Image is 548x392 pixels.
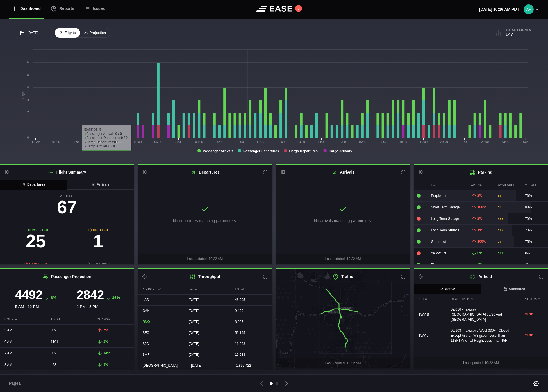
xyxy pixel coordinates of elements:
span: Purple Lot [431,194,446,198]
text: 08:00 [195,140,203,143]
b: 66 [498,194,502,198]
span: TWY J [419,334,429,338]
text: 22:00 [481,140,489,143]
div: Airport [138,284,179,294]
text: 05:00 [134,140,142,143]
text: 21:00 [461,140,469,143]
text: 06:00 [154,140,162,143]
div: SMF [138,349,179,360]
h2: Traffic [276,269,410,284]
div: Available [495,180,521,190]
span: 1% [477,228,482,232]
div: 1 PM - 8 PM [67,289,130,310]
b: 147 [506,32,513,37]
b: Canceled [4,262,67,266]
text: 09:00 [216,140,224,143]
div: [DATE] [184,349,226,360]
span: Blue Lot [431,263,443,267]
button: Projection [79,28,110,38]
div: 0% [525,251,545,256]
div: Last updated: 10:22 AM [276,254,410,264]
div: Last updated: 10:22 AM [276,358,410,368]
div: Total [230,284,272,294]
text: 18:00 [399,140,407,143]
tspan: 5. Sep [520,140,529,143]
text: 1 [27,123,29,127]
tspan: Cargo Departures [289,149,318,153]
text: 07:00 [175,140,183,143]
div: Area [414,294,442,304]
span: Page 1 [9,380,23,386]
div: 5 AM - 12 PM [4,289,67,310]
div: 09/016 - Taxiway [GEOGRAPHIC_DATA] 08/26 And [GEOGRAPHIC_DATA] [446,304,516,325]
div: SFO [138,327,179,338]
div: SJC [138,338,179,349]
span: Yellow Lot [431,251,446,255]
div: 9,499 [230,306,272,316]
h2: Parking [414,165,548,180]
span: Long Term Garage [431,217,459,221]
text: 2 [27,111,29,114]
b: 385 [498,228,504,233]
div: Description [446,294,516,304]
a: Remaining41 [67,262,130,287]
h2: Arrivals [276,165,410,180]
b: Total [4,194,129,198]
b: Total Flights [506,28,531,32]
text: 02:00 [73,140,81,143]
div: 73% [525,228,545,233]
text: 14:00 [318,140,326,143]
b: CLSD [525,333,544,338]
text: 4 [27,86,29,89]
text: 11:00 [256,140,264,143]
span: 2% [477,193,482,197]
div: [DATE] [184,316,226,327]
div: 76% [525,193,545,198]
span: RNO [142,320,150,324]
span: 100% [477,205,486,209]
div: Date [184,284,226,294]
div: 59,195 [230,327,272,338]
span: 14% [103,351,110,355]
span: Long Term Surface [431,228,459,232]
span: 8% [51,295,56,300]
text: 13:00 [297,140,305,143]
div: 06/108 - Taxiway J West 330FT Closed Except Aircraft Wingspan Less Than 118FT And Tail Height Les... [446,325,516,346]
text: 12:00 [277,140,285,143]
tspan: Flights [21,89,25,99]
div: Lot [428,180,467,190]
text: 3 [27,98,29,102]
div: % Full [522,180,548,190]
span: 36% [112,295,120,300]
a: Canceled0 [4,262,67,287]
h3: 25 [4,232,67,250]
div: [GEOGRAPHIC_DATA] [138,360,182,371]
span: 3% [103,363,108,366]
div: 1,897,422 [231,360,272,371]
div: [DATE] [184,295,226,305]
div: OAK [138,306,179,316]
b: CLSD [525,312,544,316]
h2: Airfield [414,269,548,284]
b: 301 [498,263,504,267]
h3: 2842 [77,289,104,301]
text: 6 [27,60,29,64]
text: 17:00 [379,140,387,143]
p: No arrivals matching parameters. [314,218,372,224]
h3: 4492 [15,289,43,301]
div: 1101 [46,336,88,347]
button: 5 [295,5,302,12]
p: No departures matching parameters. [173,218,237,224]
tspan: Passenger Departures [243,149,279,153]
div: Change [468,180,494,190]
h3: 67 [4,198,129,216]
img: a24b13ddc5ef85e700be98281bdfe638 [524,4,534,14]
div: 46,995 [230,295,272,305]
div: [DATE] [184,306,226,316]
div: 352 [46,348,88,359]
h3: 1 [67,232,130,250]
tspan: Passenger Arrivals [203,149,233,153]
text: 5 [27,73,29,76]
span: Green Lot [431,240,446,244]
b: Remaining [67,262,130,266]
